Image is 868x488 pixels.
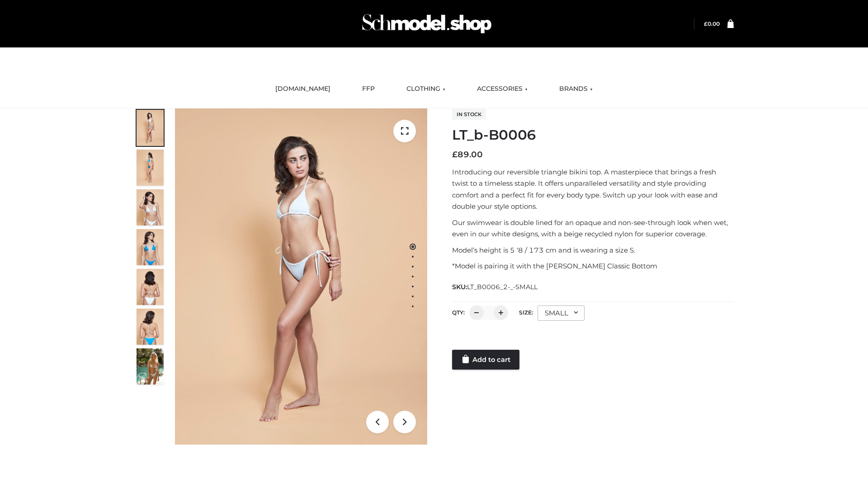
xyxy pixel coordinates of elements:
[137,229,164,265] img: ArielClassicBikiniTop_CloudNine_AzureSky_OW114ECO_4-scaled.jpg
[452,109,486,120] span: In stock
[704,20,720,27] bdi: 0.00
[137,110,164,146] img: ArielClassicBikiniTop_CloudNine_AzureSky_OW114ECO_1-scaled.jpg
[137,189,164,225] img: ArielClassicBikiniTop_CloudNine_AzureSky_OW114ECO_3-scaled.jpg
[452,150,483,160] bdi: 89.00
[552,79,599,99] a: BRANDS
[355,79,382,99] a: FFP
[452,127,734,143] h1: LT_b-B0006
[452,150,458,160] span: £
[269,79,337,99] a: [DOMAIN_NAME]
[704,20,708,27] span: £
[452,217,734,240] p: Our swimwear is double lined for an opaque and non-see-through look when wet, even in our white d...
[137,269,164,305] img: ArielClassicBikiniTop_CloudNine_AzureSky_OW114ECO_7-scaled.jpg
[137,150,164,186] img: ArielClassicBikiniTop_CloudNine_AzureSky_OW114ECO_2-scaled.jpg
[470,79,534,99] a: ACCESSORIES
[452,166,734,212] p: Introducing our reversible triangle bikini top. A masterpiece that brings a fresh twist to a time...
[452,309,465,316] label: QTY:
[519,309,533,316] label: Size:
[137,309,164,345] img: ArielClassicBikiniTop_CloudNine_AzureSky_OW114ECO_8-scaled.jpg
[400,79,452,99] a: CLOTHING
[467,283,538,291] span: LT_B0006_2-_-SMALL
[452,244,734,256] p: Model’s height is 5 ‘8 / 173 cm and is wearing a size S.
[452,282,538,292] span: SKU:
[452,350,519,370] a: Add to cart
[704,20,720,27] a: £0.00
[137,348,164,385] img: Arieltop_CloudNine_AzureSky2.jpg
[359,6,495,42] img: Schmodel Admin 964
[538,305,585,321] div: SMALL
[452,260,734,272] p: *Model is pairing it with the [PERSON_NAME] Classic Bottom
[175,108,427,445] img: ArielClassicBikiniTop_CloudNine_AzureSky_OW114ECO_1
